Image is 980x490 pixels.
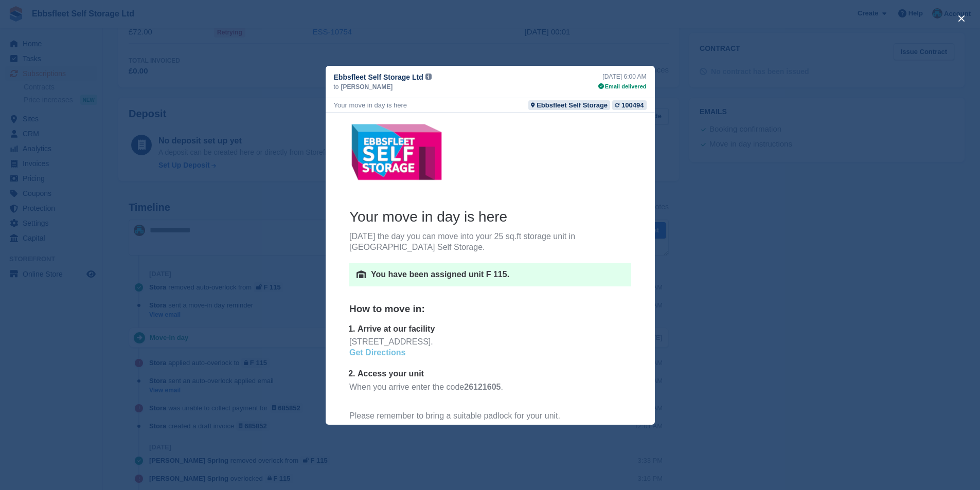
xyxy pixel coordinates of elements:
img: Ebbsfleet Self Storage Ltd Logo [24,9,118,70]
span: Ebbsfleet Self Storage Ltd [334,72,423,82]
span: to [334,82,339,92]
p: Arrive at our facility [32,211,306,222]
div: Your move in day is here [334,100,407,110]
span: [PERSON_NAME] [341,82,393,92]
a: 100494 [612,100,646,110]
div: [STREET_ADDRESS]. [24,224,306,235]
div: Please remember to bring a suitable padlock for your unit. [24,298,306,309]
p: Access your unit [32,256,306,267]
a: Ebbsfleet Self Storage [528,100,610,110]
div: [DATE] 6:00 AM [598,72,647,81]
h3: Your move in day is here [24,95,306,114]
div: Email delivered [598,82,647,91]
p: You have been assigned unit F 115. [45,157,298,168]
img: unit-icon-4d0f24e8a8d05ce1744990f234e9874851be716344c385a2e4b7f33b222dedbf.png [31,158,41,166]
a: Get Directions [24,235,80,244]
div: Ebbsfleet Self Storage [537,100,608,110]
b: 26121605 [138,270,175,279]
button: close [953,10,970,27]
div: 100494 [621,100,644,110]
h5: How to move in: [24,190,306,203]
img: icon-info-grey-7440780725fd019a000dd9b08b2336e03edf1995a4989e88bcd33f0948082b44.svg [425,74,432,80]
p: When you arrive enter the code . [24,269,306,291]
p: [DATE] the day you can move into your 25 sq.ft storage unit in [GEOGRAPHIC_DATA] Self Storage. [24,119,306,140]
